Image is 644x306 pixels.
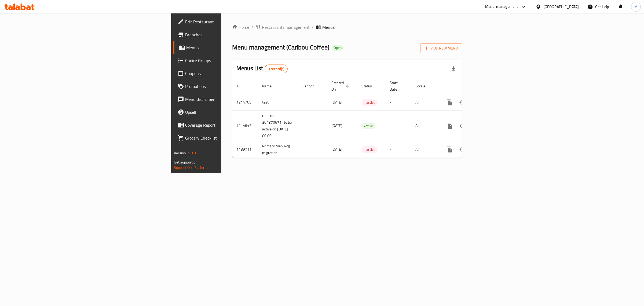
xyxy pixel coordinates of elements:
td: - [385,141,411,158]
span: Restaurants management [262,24,310,30]
span: Coupons [185,70,275,77]
span: Add New Menu [425,45,458,52]
span: [DATE] [331,146,342,153]
span: Coverage Report [185,122,275,128]
button: Change Status [456,143,469,156]
td: All [411,141,439,158]
table: enhanced table [232,78,499,158]
span: Open [331,45,344,50]
div: Inactive [361,146,378,153]
span: Name [262,83,279,89]
a: Coupons [173,67,279,80]
button: more [443,119,456,132]
a: Restaurants management [255,24,310,30]
div: Open [331,45,344,51]
span: [DATE] [331,99,342,106]
span: Vendor [302,83,321,89]
span: Promotions [185,83,275,90]
div: [GEOGRAPHIC_DATA] [543,4,579,10]
span: Menus [186,44,275,51]
span: [DATE] [331,122,342,129]
h2: Menus List [236,64,288,73]
span: Start Date [390,80,405,92]
span: Version: [174,150,187,156]
a: Branches [173,28,279,41]
span: Upsell [185,109,275,115]
span: Get support on: [174,159,199,166]
span: Inactive [361,99,378,106]
a: Choice Groups [173,54,279,67]
span: M [634,4,638,10]
span: Branches [185,31,275,38]
span: Edit Restaurant [185,19,275,25]
span: ID [236,83,247,89]
span: Active [361,123,375,129]
span: Menu disclaimer [185,96,275,102]
a: Edit Restaurant [173,15,279,28]
div: Inactive [361,99,378,106]
span: Created On [331,80,351,92]
span: 3 record(s) [265,66,288,72]
span: Grocery Checklist [185,135,275,141]
a: Promotions [173,80,279,93]
span: Menu management ( Caribou Coffee ) [232,41,329,53]
a: Grocery Checklist [173,131,279,144]
span: 1.0.0 [188,150,196,156]
th: Actions [439,78,499,94]
a: Support.OpsPlatform [174,164,208,171]
button: Add New Menu [420,43,462,53]
span: Locale [415,83,432,89]
span: Menus [322,24,335,30]
div: Export file [447,62,460,75]
a: Menu disclaimer [173,93,279,106]
button: Change Status [456,119,469,132]
td: - [385,111,411,141]
button: more [443,143,456,156]
button: more [443,96,456,109]
a: Upsell [173,106,279,119]
a: Menus [173,41,279,54]
li: / [312,24,314,30]
div: Menu-management [485,3,518,10]
a: Coverage Report [173,119,279,131]
td: All [411,111,439,141]
span: Inactive [361,147,378,153]
span: Choice Groups [185,57,275,64]
span: Status [361,83,379,89]
td: All [411,94,439,111]
nav: breadcrumb [232,24,462,30]
div: Total records count [265,65,288,73]
td: - [385,94,411,111]
button: Change Status [456,96,469,109]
